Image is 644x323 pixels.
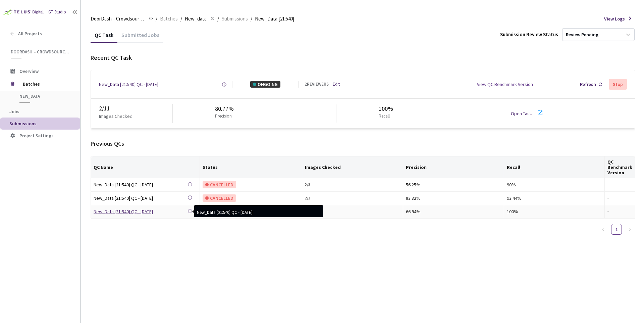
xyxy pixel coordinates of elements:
[379,113,390,120] p: Recall
[48,9,66,15] div: GT Studio
[117,32,163,43] div: Submitted Jobs
[507,208,602,215] div: 100%
[91,15,145,23] span: DoorDash – Crowdsource Catalog Annotation
[160,15,178,23] span: Batches
[255,15,294,23] span: New_Data [21:540]
[91,53,635,62] div: Recent QC Task
[250,81,280,88] div: ONGOING
[601,227,605,231] span: left
[11,49,71,55] span: DoorDash – Crowdsource Catalog Annotation
[611,224,622,234] a: 1
[507,181,602,188] div: 90%
[203,194,236,202] div: CANCELLED
[504,156,605,178] th: Recall
[607,182,632,188] div: -
[203,181,236,188] div: CANCELLED
[406,208,501,215] div: 66.94%
[625,224,635,235] li: Next Page
[91,32,117,43] div: QC Task
[580,81,596,88] div: Refresh
[94,208,187,215] div: New_Data [21:540] QC - [DATE]
[94,208,187,216] a: New_Data [21:540] QC - [DATE]New_Data [21:540] QC - [DATE]
[215,113,232,120] p: Precision
[91,139,635,148] div: Previous QCs
[566,32,598,38] div: Review Pending
[23,77,69,91] span: Batches
[625,224,635,235] button: right
[19,68,39,74] span: Overview
[507,194,602,202] div: 93.44%
[159,15,179,22] a: Batches
[217,15,219,23] li: /
[156,15,157,23] li: /
[607,209,632,215] div: -
[203,208,238,215] div: COMPLETED
[91,156,200,178] th: QC Name
[379,104,393,113] div: 100%
[94,181,187,189] a: New_Data [21:540] QC - [DATE]
[613,82,623,87] div: Stop
[18,31,42,37] span: All Projects
[215,104,234,113] div: 80.77%
[180,15,182,23] li: /
[477,81,533,88] div: View QC Benchmark Version
[628,227,632,231] span: right
[9,108,19,114] span: Jobs
[305,81,329,88] div: 2 REVIEWERS
[94,194,187,202] div: New_Data [21:540] QC - [DATE]
[19,133,54,139] span: Project Settings
[200,156,302,178] th: Status
[333,81,340,88] a: Edit
[604,15,625,22] span: View Logs
[406,181,501,188] div: 56.25%
[99,104,172,113] div: 2 / 11
[611,224,622,235] li: 1
[99,113,132,120] p: Images Checked
[251,15,252,23] li: /
[305,182,400,188] div: 2 / 3
[305,209,400,215] div: 3 / 3
[607,195,632,201] div: -
[511,110,532,117] a: Open Task
[605,156,635,178] th: QC Benchmark Version
[220,15,249,22] a: Submissions
[598,224,608,235] button: left
[305,195,400,201] div: 2 / 3
[403,156,504,178] th: Precision
[19,93,69,99] span: New_data
[185,15,207,23] span: New_data
[99,81,158,88] a: New_Data [21:540] QC - [DATE]
[94,194,187,202] a: New_Data [21:540] QC - [DATE]
[406,194,501,202] div: 83.82%
[500,31,558,38] div: Submission Review Status
[302,156,403,178] th: Images Checked
[222,15,248,23] span: Submissions
[9,121,37,127] span: Submissions
[598,224,608,235] li: Previous Page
